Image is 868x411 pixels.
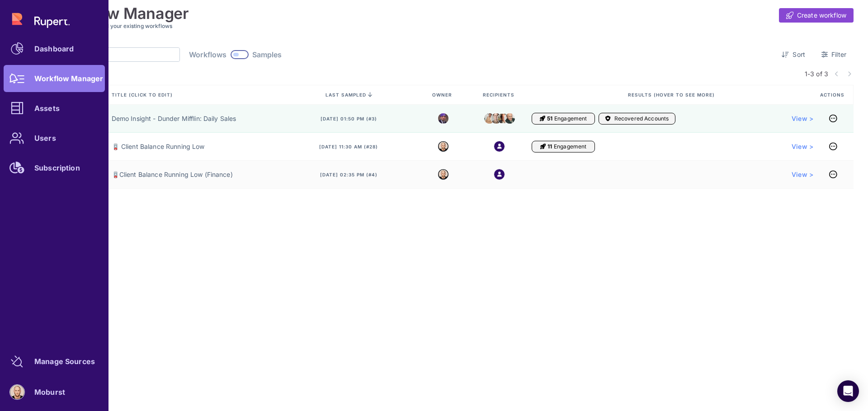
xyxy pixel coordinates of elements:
[438,113,448,124] img: michael.jpeg
[540,115,545,122] i: Engagement
[325,92,366,97] span: last sampled
[112,142,205,151] a: 🪫 Client Balance Running Low
[112,92,175,98] span: Title (click to edit)
[10,385,24,399] img: account-photo
[505,111,515,126] img: creed.jpeg
[484,111,495,125] img: stanley.jpeg
[34,165,80,171] div: Subscription
[4,154,105,181] a: Subscription
[34,135,56,141] div: Users
[547,143,552,150] span: 11
[112,170,233,179] a: 🪫Client Balance Running Low (Finance)
[438,141,448,152] img: 8322788777941_af58b56217eee48217e0_32.png
[252,50,282,59] span: Samples
[483,92,516,98] span: Recipients
[4,95,105,122] a: Assets
[793,50,805,59] span: Sort
[820,92,846,98] span: Actions
[4,35,105,62] a: Dashboard
[112,114,236,123] a: Demo Insight - Dunder Mifflin: Daily Sales
[49,23,854,29] h3: Review and manage all your existing workflows
[614,115,669,122] span: Recovered Accounts
[432,92,454,98] span: Owner
[540,143,546,150] i: Engagement
[792,114,813,123] a: View >
[805,69,828,79] span: 1-3 of 3
[831,50,846,59] span: Filter
[491,111,501,125] img: dwight.png
[547,115,552,122] span: 51
[63,48,179,61] input: Search by title
[792,142,813,151] a: View >
[34,359,95,364] div: Manage Sources
[319,143,378,150] span: [DATE] 11:30 am (#28)
[797,11,846,20] span: Create workflow
[320,171,377,178] span: [DATE] 02:35 pm (#4)
[34,46,74,51] div: Dashboard
[34,389,65,395] div: Moburst
[628,92,717,98] span: Results (Hover to see more)
[4,125,105,152] a: Users
[792,170,813,179] a: View >
[554,143,586,150] span: Engagement
[34,106,60,111] div: Assets
[4,348,105,375] a: Manage Sources
[605,115,611,122] i: Accounts
[49,5,189,23] h1: Workflow Manager
[554,115,587,122] span: Engagement
[498,114,508,123] img: kevin.jpeg
[438,169,448,180] img: 8322788777941_af58b56217eee48217e0_32.png
[837,380,859,402] div: Open Intercom Messenger
[189,50,226,59] span: Workflows
[321,115,377,122] span: [DATE] 01:50 pm (#3)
